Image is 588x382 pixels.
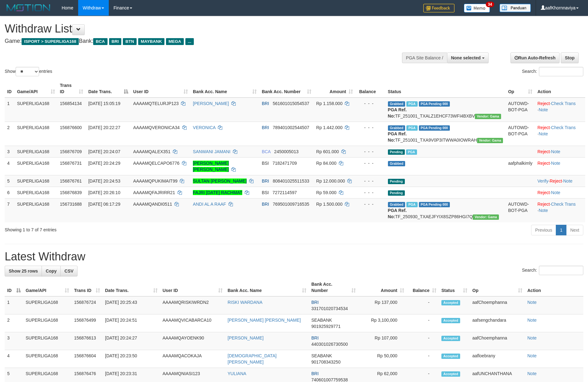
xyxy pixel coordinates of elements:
[46,269,57,274] span: Copy
[72,350,103,368] td: 156876604
[72,332,103,350] td: 156876613
[109,38,121,45] span: BRI
[441,318,460,323] span: Accepted
[228,300,263,305] a: RISKI WARDANA
[103,279,160,296] th: Date Trans.: activate to sort column ascending
[316,202,343,207] span: Rp 1.500.000
[262,202,269,207] span: BRI
[14,175,57,187] td: SUPERLIGA168
[561,53,579,63] a: Stop
[358,296,407,314] td: Rp 137,000
[103,314,160,332] td: [DATE] 20:24:51
[228,335,264,340] a: [PERSON_NAME]
[58,80,86,98] th: Trans ID: activate to sort column ascending
[539,208,548,213] a: Note
[88,190,120,195] span: [DATE] 20:26:10
[23,314,72,332] td: SUPERLIGA168
[505,98,535,122] td: AUTOWD-BOT-PGA
[505,80,535,98] th: Op: activate to sort column ascending
[439,279,470,296] th: Status: activate to sort column ascending
[309,279,358,296] th: Bank Acc. Number: activate to sort column ascending
[388,161,405,166] span: Grabbed
[355,80,385,98] th: Balance
[537,125,550,130] a: Reject
[447,53,489,63] button: None selected
[539,266,583,275] input: Search:
[537,149,550,154] a: Reject
[407,279,439,296] th: Balance: activate to sort column ascending
[5,314,23,332] td: 2
[273,202,309,207] span: Copy 769501009716535 to clipboard
[470,350,525,368] td: aafloebrany
[228,318,301,323] a: [PERSON_NAME] [PERSON_NAME]
[262,178,269,183] span: BRI
[262,125,269,130] span: BRI
[123,38,137,45] span: BTN
[505,122,535,146] td: AUTOWD-BOT-PGA
[535,80,585,98] th: Action
[388,101,405,107] span: Grabbed
[311,342,348,347] span: Copy 440301026730500 to clipboard
[225,279,309,296] th: Bank Acc. Name: activate to sort column ascending
[385,80,506,98] th: Status
[311,300,319,305] span: BRI
[464,4,490,13] img: Button%20Memo.svg
[5,98,14,122] td: 1
[14,146,57,157] td: SUPERLIGA168
[5,67,52,76] label: Show entries
[228,371,246,376] a: YULIANA
[551,125,576,130] a: Check Trans
[358,124,383,131] div: - - -
[64,269,73,274] span: CSV
[23,279,72,296] th: Game/API: activate to sort column ascending
[316,190,337,195] span: Rp 59.000
[358,279,407,296] th: Amount: activate to sort column ascending
[193,202,226,207] a: ANDI AL A RAAF
[385,98,506,122] td: TF_251001_TXALZ1EHCF73WFI4BXBV
[131,80,190,98] th: User ID: activate to sort column ascending
[262,190,269,195] span: BSI
[22,38,79,45] span: ISPORT > SUPERLIGA168
[470,279,525,296] th: Op: activate to sort column ascending
[103,296,160,314] td: [DATE] 20:25:43
[103,350,160,368] td: [DATE] 20:23:50
[470,332,525,350] td: aafChoemphanna
[527,371,537,376] a: Note
[60,161,82,166] span: 156876731
[406,202,417,207] span: Marked by aafromsomean
[537,161,550,166] a: Reject
[311,359,340,364] span: Copy 901708343250 to clipboard
[500,4,531,12] img: panduan.png
[160,332,225,350] td: AAAAMQAYOENK90
[535,198,585,222] td: · ·
[311,371,319,376] span: BRI
[539,131,548,136] a: Note
[60,178,82,183] span: 156876761
[527,300,537,305] a: Note
[5,23,386,35] h1: Withdraw List
[441,354,460,359] span: Accepted
[531,225,556,235] a: Previous
[5,80,14,98] th: ID
[5,266,42,276] a: Show 25 rows
[14,198,57,222] td: SUPERLIGA168
[5,279,23,296] th: ID: activate to sort column descending
[358,178,383,184] div: - - -
[259,80,314,98] th: Bank Acc. Number: activate to sort column ascending
[5,224,240,233] div: Showing 1 to 7 of 7 entries
[441,336,460,341] span: Accepted
[535,175,585,187] td: · ·
[193,149,230,154] a: SANWANI JAMANI
[510,53,560,63] a: Run Auto-Refresh
[551,149,560,154] a: Note
[551,202,576,207] a: Check Trans
[60,202,82,207] span: 156731688
[556,225,566,235] a: 1
[193,101,229,106] a: [PERSON_NAME]
[5,198,14,222] td: 7
[88,178,120,183] span: [DATE] 20:24:53
[388,208,407,219] b: PGA Ref. No:
[72,314,103,332] td: 156876499
[550,178,562,183] a: Reject
[407,332,439,350] td: -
